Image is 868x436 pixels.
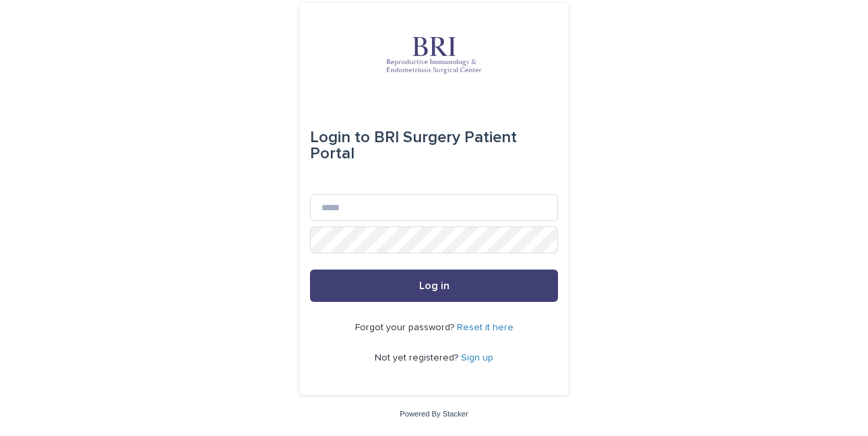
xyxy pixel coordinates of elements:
[375,353,461,363] span: Not yet registered?
[419,280,449,291] span: Log in
[461,353,493,363] a: Sign up
[310,270,558,302] button: Log in
[355,323,457,332] span: Forgot your password?
[457,323,514,332] a: Reset it here
[353,35,515,75] img: oRmERfgFTTevZZKagoCM
[310,129,370,146] span: Login to
[310,119,558,173] div: BRI Surgery Patient Portal
[400,410,468,418] a: Powered By Stacker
